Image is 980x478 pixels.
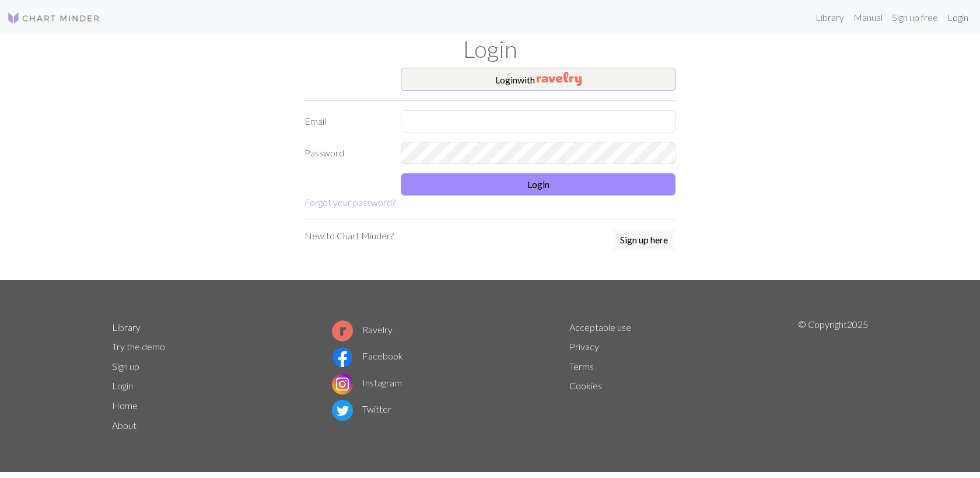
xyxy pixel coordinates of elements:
[332,347,353,368] img: Facebook logo
[112,420,136,431] a: About
[297,110,394,132] label: Email
[332,320,353,341] img: Ravelry logo
[112,341,165,352] a: Try the demo
[112,361,139,372] a: Sign up
[332,403,391,414] a: Twitter
[401,173,675,196] button: Login
[7,11,100,25] img: Logo
[811,6,849,29] a: Library
[569,380,602,391] a: Cookies
[569,361,594,372] a: Terms
[105,35,875,63] h1: Login
[112,322,141,333] a: Library
[849,6,887,29] a: Manual
[612,229,675,251] button: Sign up here
[332,377,402,388] a: Instagram
[943,6,973,29] a: Login
[612,229,675,252] a: Sign up here
[304,229,394,243] p: New to Chart Minder?
[887,6,943,29] a: Sign up free
[297,142,394,164] label: Password
[112,400,138,411] a: Home
[304,197,395,208] a: Forgot your password?
[569,322,631,333] a: Acceptable use
[569,341,599,352] a: Privacy
[112,380,133,391] a: Login
[798,317,868,435] p: © Copyright 2025
[332,324,393,335] a: Ravelry
[537,72,582,86] img: Ravelry
[332,374,353,395] img: Instagram logo
[401,68,675,91] button: Loginwith
[332,400,353,421] img: Twitter logo
[332,350,403,361] a: Facebook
